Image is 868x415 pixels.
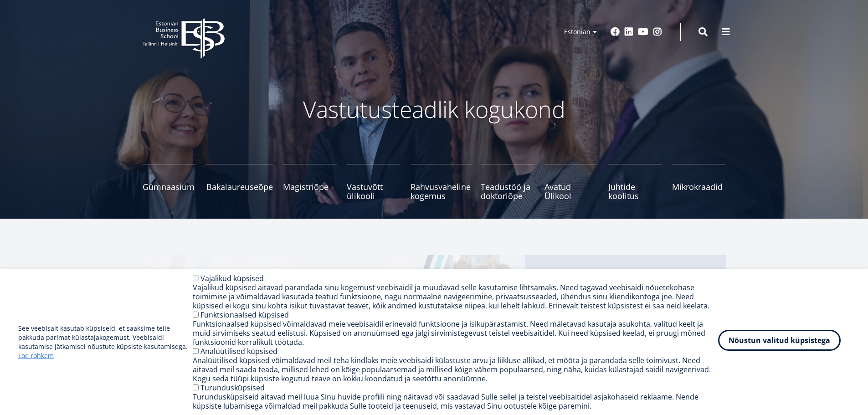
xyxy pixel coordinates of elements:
a: Linkedin [624,27,633,36]
span: Bakalaureuseõpe [206,182,273,191]
a: Mikrokraadid [672,164,726,200]
a: Youtube [638,27,648,36]
p: Vastutusteadlik kogukond [193,96,676,123]
a: Facebook [611,27,620,36]
a: Loe rohkem [18,351,54,360]
label: Funktsionaalsed küpsised [200,310,289,320]
span: Mikrokraadid [672,182,726,191]
div: Vajalikud küpsised aitavad parandada sinu kogemust veebisaidil ja muudavad selle kasutamise lihts... [193,283,718,310]
a: Gümnaasium [143,164,196,200]
a: Bakalaureuseõpe [206,164,273,200]
a: Magistriõpe [283,164,337,200]
span: Rahvusvaheline kogemus [411,182,471,200]
label: Turundusküpsised [200,383,265,393]
span: Magistriõpe [283,182,337,191]
p: See veebisait kasutab küpsiseid, et saaksime teile pakkuda parimat külastajakogemust. Veebisaidi ... [18,324,193,360]
span: Gümnaasium [143,182,196,191]
label: Analüütilised küpsised [200,346,277,356]
div: Analüütilised küpsised võimaldavad meil teha kindlaks meie veebisaidi külastuste arvu ja liikluse... [193,356,718,383]
span: Vastuvõtt ülikooli [347,182,401,200]
span: Teadustöö ja doktoriõpe [481,182,534,200]
div: Funktsionaalsed küpsised võimaldavad meie veebisaidil erinevaid funktsioone ja isikupärastamist. ... [193,319,718,347]
a: Teadustöö ja doktoriõpe [481,164,534,200]
a: Instagram [653,27,662,36]
span: Avatud Ülikool [544,182,598,200]
a: Avatud Ülikool [544,164,598,200]
a: Juhtide koolitus [608,164,662,200]
div: Turundusküpsiseid aitavad meil luua Sinu huvide profiili ning näitavad või saadavad Sulle sellel ... [193,392,718,410]
label: Vajalikud küpsised [200,273,264,283]
a: Rahvusvaheline kogemus [411,164,471,200]
a: Vastuvõtt ülikooli [347,164,401,200]
button: Nõustun valitud küpsistega [718,330,841,351]
span: Juhtide koolitus [608,182,662,200]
